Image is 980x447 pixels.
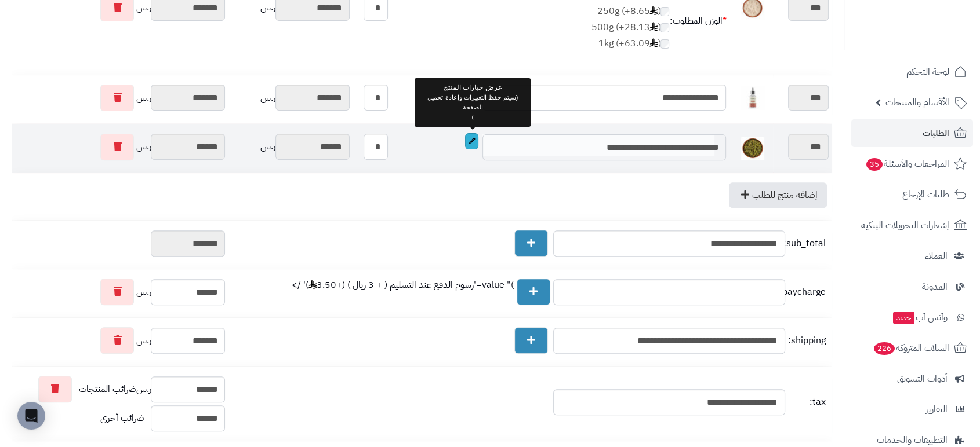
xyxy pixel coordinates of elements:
span: العملاء [925,248,948,264]
span: السلات المتروكة [873,340,949,356]
input: 250g (+8.65) [660,7,669,16]
img: 1659889724-Squash%20Seeds%20Peeled-40x40.jpg [741,137,764,160]
span: إشعارات التحويلات البنكية [861,217,949,233]
span: الطلبات [923,125,949,141]
a: لوحة التحكم [851,58,973,86]
div: ر.س [15,279,225,305]
span: طلبات الإرجاع [902,186,949,203]
div: ر.س [231,85,349,111]
span: 35 [866,158,883,171]
input: 500g (+28.13) [660,23,669,32]
span: ضرائب المنتجات [78,383,136,396]
a: التقارير [851,395,973,423]
a: إضافة منتج للطلب [729,182,827,208]
span: وآتس آب [892,309,948,325]
span: لوحة التحكم [906,64,949,80]
a: وآتس آبجديد [851,303,973,331]
label: 500g (+28.13 ) [591,21,669,34]
a: السلات المتروكة226 [851,334,973,362]
span: paycharge: [788,285,826,299]
span: 226 [873,342,895,356]
span: sub_total: [788,237,826,250]
a: العملاء [851,242,973,270]
input: 1kg (+63.09) [660,39,669,49]
span: ضرائب أخرى [100,411,144,425]
span: الأقسام والمنتجات [885,94,949,111]
span: tax: [788,395,826,409]
a: المراجعات والأسئلة35 [851,150,973,178]
div: ر.س [15,327,225,354]
div: Open Intercom Messenger [17,402,45,430]
div: ر.س [231,134,349,160]
div: ر.س [15,376,225,402]
span: (سيتم حفظ التغييرات وإعادة تحميل الصفحة ) [427,94,518,120]
span: المدونة [922,279,948,295]
span: أدوات التسويق [897,371,948,387]
img: logo-2.png [901,25,969,50]
a: الطلبات [851,119,973,147]
a: المدونة [851,273,973,301]
span: التقارير [925,401,948,417]
div: ر.س [15,134,225,160]
use: )" value='رسوم الدفع عند التسليم ( + 3 ريال ) (+3.50 )' /> [292,279,553,305]
a: أدوات التسويق [851,365,973,393]
span: المراجعات والأسئلة [865,156,949,172]
span: shipping: [788,334,826,347]
span: جديد [893,312,914,324]
img: 1690433571-Rose%20Oil%20-%20Web-40x40.jpg [741,86,764,109]
div: عرض خيارات المنتج [415,78,531,127]
a: إشعارات التحويلات البنكية [851,211,973,239]
div: ر.س [15,85,225,111]
a: طلبات الإرجاع [851,181,973,208]
label: 1kg (+63.09 ) [591,37,669,50]
label: 250g (+8.65 ) [591,5,669,18]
